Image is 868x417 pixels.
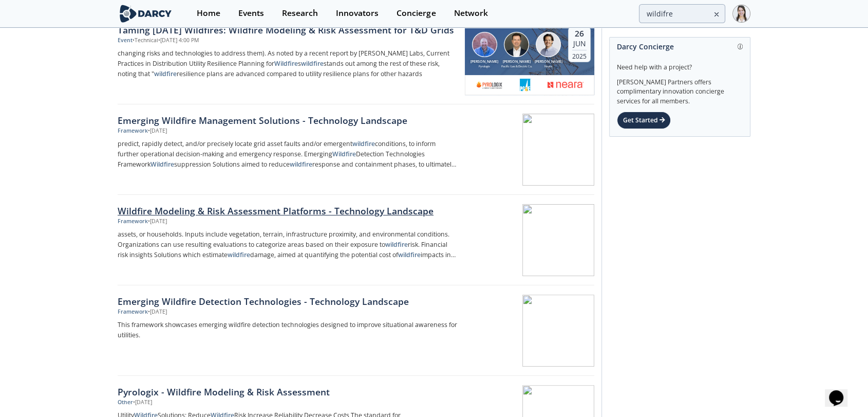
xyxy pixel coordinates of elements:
div: [PERSON_NAME] [533,59,564,65]
div: Emerging Wildfire Management Solutions - Technology Landscape [118,114,458,127]
strong: Wildfire [332,150,356,158]
img: 1674756284355-Neara_MLR-Red-RGB.png [548,79,583,91]
iframe: chat widget [825,376,858,407]
div: Innovators [336,9,379,17]
strong: wildfire [385,240,408,249]
div: Other [118,398,133,407]
div: Framework [118,127,148,135]
div: • [DATE] [148,127,167,135]
div: Wildfire Modeling & Risk Assessment Platforms - Technology Landscape [118,204,458,217]
div: Concierge [397,9,436,17]
div: [PERSON_NAME] [500,59,532,65]
div: • [DATE] [133,398,152,407]
div: Darcy Concierge [617,38,743,56]
div: Events [238,9,264,17]
strong: wildfire [228,250,250,259]
strong: wildfire [290,160,312,169]
img: Profile [732,5,750,23]
img: Michael Scott [536,32,561,57]
strong: wildfire [352,139,375,148]
img: b6d2e187-f939-4faa-a3ce-cf63a7f953e6 [476,79,503,91]
div: Get Started [617,112,671,129]
div: Neara [533,64,564,68]
div: Framework [118,308,148,316]
div: • [DATE] [148,217,167,226]
strong: Wildfire [274,59,298,68]
div: Network [454,9,487,17]
div: 2025 [572,50,587,60]
strong: Wildfire [150,160,174,169]
strong: wildfire [398,250,421,259]
div: Emerging Wildfire Detection Technologies - Technology Landscape [118,295,458,308]
div: Framework [118,217,148,226]
a: Taming [DATE] Wildfires: Wildfire Modeling & Risk Assessment for T&D Grids Event •Technical•[DATE... [118,14,594,104]
p: This framework showcases emerging wildfire detection technologies designed to improve situational... [118,320,458,340]
a: Emerging Wildfire Detection Technologies - Technology Landscape Framework •[DATE] This framework ... [118,285,594,376]
strong: wildfire [301,59,324,68]
strong: wildfire [154,69,177,78]
div: Jun [572,39,587,48]
img: 1616524801804-PG%26E.png [519,79,531,91]
p: predict, rapidly detect, and/or precisely locate grid asset faults and/or emergent conditions, to... [118,139,458,170]
div: [PERSON_NAME] [468,59,500,65]
div: Event [118,37,133,45]
div: Taming [DATE] Wildfires: Wildfire Modeling & Risk Assessment for T&D Grids [118,23,458,37]
div: Need help with a project? [617,56,743,72]
div: • [DATE] [148,308,167,316]
a: Emerging Wildfire Management Solutions - Technology Landscape Framework •[DATE] predict, rapidly ... [118,104,594,195]
a: Wildfire Modeling & Risk Assessment Platforms - Technology Landscape Framework •[DATE] assets, or... [118,195,594,285]
div: Pyrologix - Wildfire Modeling & Risk Assessment [118,385,458,398]
div: Pacific Gas & Electric Co. [500,64,532,68]
p: assets, or households. Inputs include vegetation, terrain, infrastructure proximity, and environm... [118,229,458,260]
div: [PERSON_NAME] Partners offers complimentary innovation concierge services for all members. [617,72,743,106]
p: changing risks and technologies to address them). As noted by a recent report by [PERSON_NAME] La... [118,48,458,79]
div: Research [282,9,318,17]
div: • Technical • [DATE] 4:00 PM [133,37,199,45]
img: Matt Thompson [472,32,497,57]
img: logo-wide.svg [118,5,174,23]
img: information.svg [738,44,743,49]
input: Advanced Search [639,4,725,23]
div: ​Pyrologix [468,64,500,68]
div: Home [197,9,220,17]
img: Kevin Johnson [504,32,529,57]
div: 26 [572,29,587,39]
